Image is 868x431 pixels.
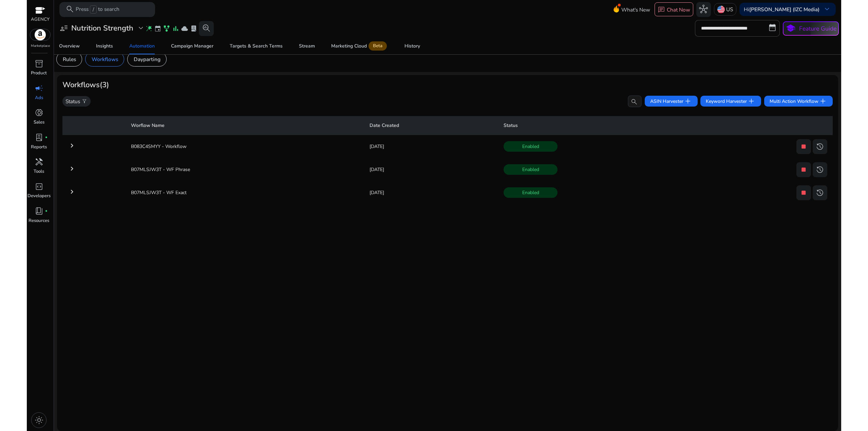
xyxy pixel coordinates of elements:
button: stop [796,185,811,200]
span: cloud [181,25,188,32]
span: fiber_manual_record [45,210,48,213]
img: us.svg [717,6,725,13]
span: hub [699,5,708,14]
span: expand_more [136,24,145,33]
p: Press to search [76,5,119,14]
mat-icon: keyboard_arrow_right [68,142,76,150]
button: chatChat Now [655,2,693,16]
a: campaignAds [27,82,51,107]
span: school [785,23,796,34]
p: Resources [29,218,49,224]
span: keyboard_arrow_down [823,5,831,14]
td: [DATE] [364,138,498,155]
span: handyman [35,157,43,166]
span: add [683,97,692,106]
p: AGENCY [31,16,50,23]
th: Date Created [364,116,498,135]
span: Multi Action Workflow [770,97,827,106]
span: code_blocks [35,182,43,191]
button: Multi Action Workflowadd [764,96,833,107]
span: bar_chart [172,25,180,32]
div: Campaign Manager [171,44,213,49]
span: light_mode [35,416,43,425]
img: amazon.svg [30,29,51,40]
span: book_4 [35,207,43,215]
span: user_attributes [59,24,68,33]
a: lab_profilefiber_manual_recordReports [27,131,51,156]
span: ASIN Harvester [650,97,692,106]
p: Feature Guide [799,24,836,33]
button: Keyword Harvesteradd [700,96,761,107]
span: stop [799,188,808,197]
span: family_history [163,25,170,32]
th: Status [498,116,833,135]
p: Product [31,70,47,77]
span: history [815,142,824,151]
p: Rules [63,55,76,63]
th: Worflow Name [126,116,364,135]
div: Insights [96,44,113,49]
span: Beta [369,41,387,51]
mat-icon: keyboard_arrow_right [68,188,76,196]
span: search [65,5,74,14]
button: ASIN Harvesteradd [645,96,698,107]
span: Enabled [504,187,557,198]
td: [DATE] [364,184,498,202]
button: history [813,139,828,154]
td: B083C4SMYY - Workflow [126,138,364,155]
p: Marketplace [31,43,50,49]
a: donut_smallSales [27,107,51,131]
button: schoolFeature Guide [783,21,839,36]
span: chat [658,6,665,14]
div: History [404,44,420,49]
span: search_insights [202,24,211,33]
p: Workflows [92,55,118,63]
td: B07MLSJW3T - WF Phrase [126,161,364,179]
span: wand_stars [145,25,153,32]
a: book_4fiber_manual_recordResources [27,205,51,229]
span: stop [799,142,808,151]
div: Targets & Search Terms [230,44,283,49]
button: hub [696,2,711,17]
span: add [818,97,827,106]
span: lab_profile [190,25,197,32]
span: Enabled [504,164,557,175]
span: Enabled [504,141,557,152]
span: inventory_2 [35,59,43,68]
a: code_blocksDevelopers [27,181,51,205]
p: Reports [31,144,47,151]
span: donut_small [35,108,43,117]
mat-icon: keyboard_arrow_right [68,165,76,173]
p: US [726,3,733,15]
p: Status [65,97,80,105]
button: history [813,185,828,200]
p: Dayparting [134,55,161,63]
div: Stream [299,44,315,49]
button: history [813,162,828,177]
button: stop [796,139,811,154]
a: handymanTools [27,156,51,181]
span: lab_profile [35,133,43,142]
div: Marketing Cloud [331,43,388,49]
td: B07MLSJW3T - WF Exact [126,184,364,202]
p: Hi [744,7,819,12]
h3: Nutrition Strength [71,24,133,33]
b: [PERSON_NAME] (IZC Media) [749,6,819,13]
div: Automation [129,44,155,49]
span: history [815,188,824,197]
span: campaign [35,84,43,93]
h3: Workflows (3) [62,80,109,89]
a: inventory_2Product [27,58,51,82]
span: event [154,25,162,32]
p: Chat Now [667,6,690,13]
span: / [90,5,96,14]
td: [DATE] [364,161,498,179]
span: add [747,97,756,106]
span: filter_alt [81,98,88,105]
button: stop [796,162,811,177]
p: Ads [35,95,43,101]
span: stop [799,165,808,174]
p: Tools [34,168,44,175]
span: history [815,165,824,174]
span: What's New [621,4,650,16]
